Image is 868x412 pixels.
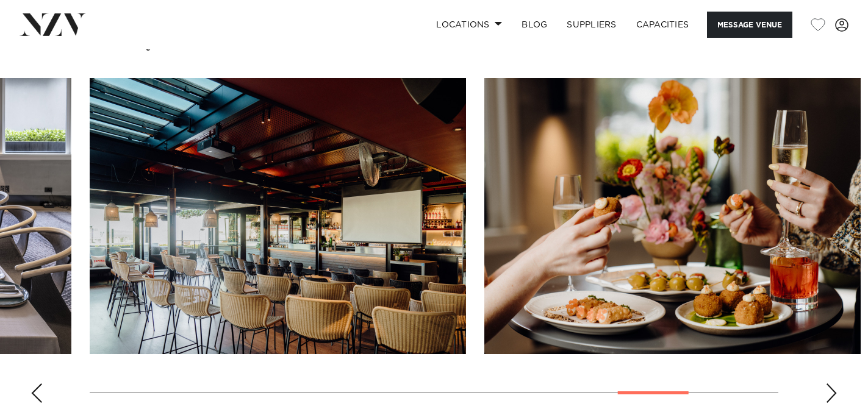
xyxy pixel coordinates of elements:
a: Locations [426,12,512,38]
img: nzv-logo.png [20,13,86,35]
a: SUPPLIERS [557,12,626,38]
swiper-slide: 15 / 17 [484,78,861,354]
a: Capacities [626,12,699,38]
a: BLOG [512,12,557,38]
swiper-slide: 14 / 17 [90,78,466,354]
button: Message Venue [707,12,792,38]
